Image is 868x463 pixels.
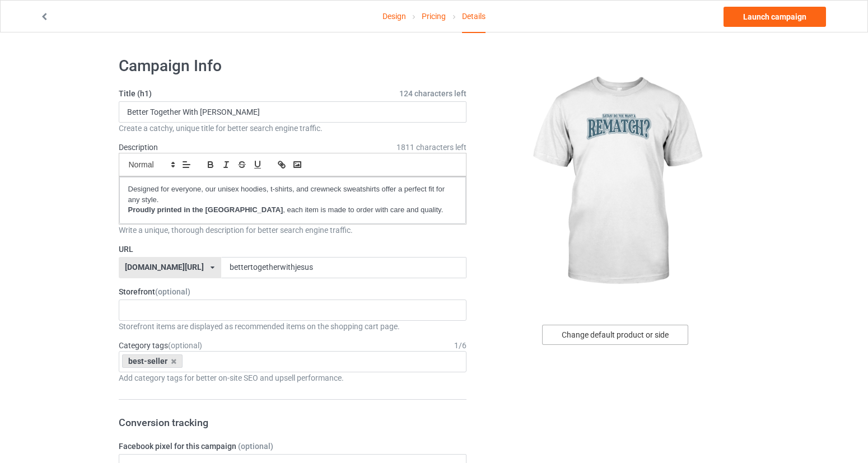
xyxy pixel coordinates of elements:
div: [DOMAIN_NAME][URL] [125,263,204,271]
label: URL [119,244,467,255]
div: Change default product or side [542,325,688,345]
a: Design [382,1,406,32]
div: Create a catchy, unique title for better search engine traffic. [119,123,467,134]
span: (optional) [168,341,202,350]
label: Title (h1) [119,88,467,99]
span: (optional) [238,442,273,451]
a: Launch campaign [724,7,826,27]
p: , each item is made to order with care and quality. [128,205,458,216]
span: 1811 characters left [396,142,466,153]
span: (optional) [155,287,190,296]
a: Pricing [422,1,446,32]
label: Storefront [119,286,467,297]
div: Write a unique, thorough description for better search engine traffic. [119,225,467,236]
label: Category tags [119,340,202,351]
div: Details [462,1,486,33]
label: Facebook pixel for this campaign [119,441,467,452]
div: Add category tags for better on-site SEO and upsell performance. [119,372,467,384]
h1: Campaign Info [119,56,467,76]
div: Storefront items are displayed as recommended items on the shopping cart page. [119,321,467,332]
span: 124 characters left [399,88,466,99]
p: Designed for everyone, our unisex hoodies, t-shirts, and crewneck sweatshirts offer a perfect fit... [128,184,458,205]
strong: Proudly printed in the [GEOGRAPHIC_DATA] [128,205,283,214]
label: Description [119,143,158,152]
h3: Conversion tracking [119,416,467,429]
div: best-seller [122,354,183,368]
div: 1 / 6 [454,340,466,351]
